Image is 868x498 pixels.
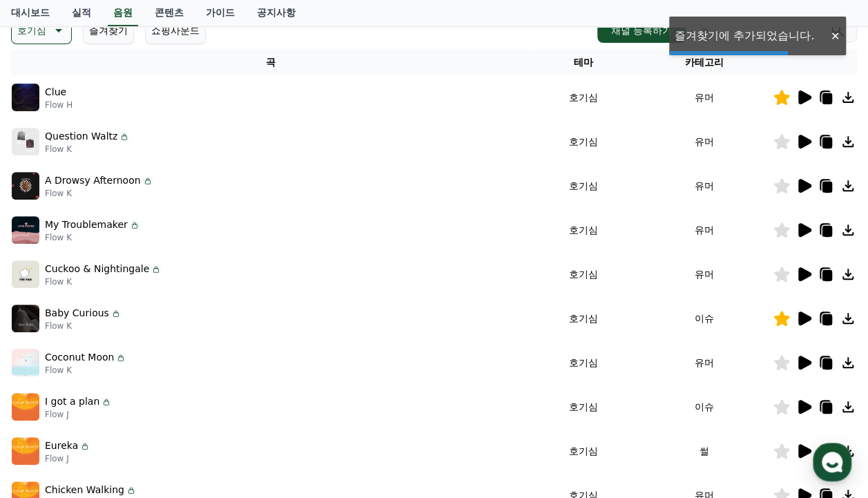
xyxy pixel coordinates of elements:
[11,17,72,44] button: 호기심
[45,394,99,409] p: I got a plan
[11,50,531,75] th: 곡
[12,349,39,376] img: music
[45,320,122,332] p: Flow K
[531,75,635,119] td: 호기심
[635,75,773,119] td: 유머
[45,262,149,276] p: Cuckoo & Nightingale
[44,404,52,415] span: 홈
[531,429,635,473] td: 호기심
[12,437,39,465] img: music
[83,17,134,44] button: 즐겨찾기
[213,404,230,415] span: 설정
[531,341,635,385] td: 호기심
[91,383,178,418] a: 대화
[12,260,39,288] img: music
[635,252,773,296] td: 유머
[45,365,126,376] p: Flow K
[178,383,265,418] a: 설정
[45,409,112,420] p: Flow J
[12,216,39,244] img: music
[45,276,162,287] p: Flow K
[12,305,39,332] img: music
[635,296,773,341] td: 이슈
[45,129,117,144] p: Question Waltz
[12,84,39,111] img: music
[45,85,66,99] p: Clue
[635,208,773,252] td: 유머
[635,341,773,385] td: 유머
[45,453,90,464] p: Flow J
[45,218,128,232] p: My Troublemaker
[635,119,773,164] td: 유머
[45,99,73,111] p: Flow H
[531,252,635,296] td: 호기심
[597,18,686,43] button: 채널 등록하기
[531,164,635,208] td: 호기심
[531,296,635,341] td: 호기심
[45,173,141,188] p: A Drowsy Afternoon
[531,385,635,429] td: 호기심
[45,350,114,365] p: Coconut Moon
[45,439,78,453] p: Eureka
[126,405,143,416] span: 대화
[17,21,46,40] p: 호기심
[45,188,153,199] p: Flow K
[45,232,140,243] p: Flow K
[635,429,773,473] td: 썰
[12,172,39,200] img: music
[12,128,39,155] img: music
[635,385,773,429] td: 이슈
[635,164,773,208] td: 유머
[635,50,773,75] th: 카테고리
[531,208,635,252] td: 호기심
[531,119,635,164] td: 호기심
[45,483,124,497] p: Chicken Walking
[45,144,130,155] p: Flow K
[4,383,91,418] a: 홈
[12,393,39,421] img: music
[145,17,206,44] button: 쇼핑사운드
[531,50,635,75] th: 테마
[45,306,109,320] p: Baby Curious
